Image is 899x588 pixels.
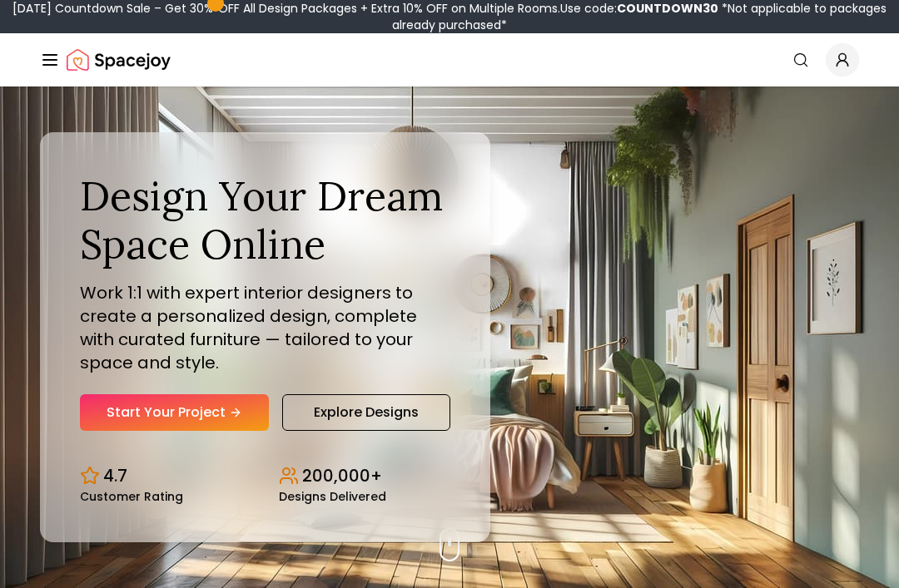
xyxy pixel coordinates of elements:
[282,394,450,431] a: Explore Designs
[279,491,386,502] small: Designs Delivered
[80,491,183,502] small: Customer Rating
[40,33,859,86] nav: Global
[80,451,450,502] div: Design stats
[80,281,450,374] p: Work 1:1 with expert interior designers to create a personalized design, complete with curated fu...
[103,464,127,487] p: 4.7
[80,394,269,431] a: Start Your Project
[67,43,171,77] a: Spacejoy
[302,464,382,487] p: 200,000+
[80,172,450,268] h1: Design Your Dream Space Online
[67,43,171,77] img: Spacejoy Logo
